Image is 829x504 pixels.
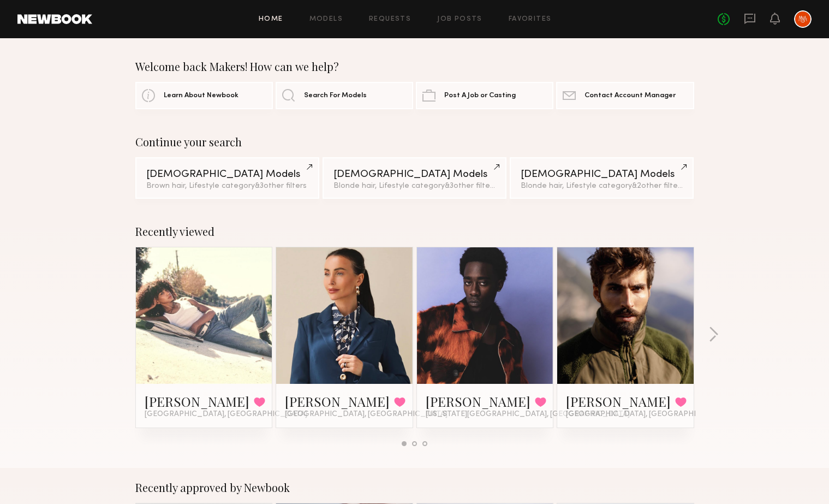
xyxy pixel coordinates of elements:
[369,16,411,23] a: Requests
[135,60,694,73] div: Welcome back Makers! How can we help?
[164,92,238,99] span: Learn About Newbook
[585,92,676,99] span: Contact Account Manager
[276,82,413,109] a: Search For Models
[309,16,343,23] a: Models
[566,393,671,410] a: [PERSON_NAME]
[566,410,729,419] span: [GEOGRAPHIC_DATA], [GEOGRAPHIC_DATA]
[145,393,249,410] a: [PERSON_NAME]
[323,157,506,199] a: [DEMOGRAPHIC_DATA] ModelsBlonde hair, Lifestyle category&3other filters
[135,82,273,109] a: Learn About Newbook
[135,225,694,238] div: Recently viewed
[556,82,694,109] a: Contact Account Manager
[444,92,516,99] span: Post A Job or Casting
[521,169,683,180] div: [DEMOGRAPHIC_DATA] Models
[285,410,448,419] span: [GEOGRAPHIC_DATA], [GEOGRAPHIC_DATA]
[255,182,307,189] span: & 3 other filter s
[146,169,308,180] div: [DEMOGRAPHIC_DATA] Models
[426,393,530,410] a: [PERSON_NAME]
[510,157,694,199] a: [DEMOGRAPHIC_DATA] ModelsBlonde hair, Lifestyle category&2other filters
[259,16,283,23] a: Home
[416,82,553,109] a: Post A Job or Casting
[437,16,482,23] a: Job Posts
[509,16,552,23] a: Favorites
[445,182,497,189] span: & 3 other filter s
[135,135,694,149] div: Continue your search
[632,182,684,189] span: & 2 other filter s
[333,169,496,180] div: [DEMOGRAPHIC_DATA] Models
[145,410,307,419] span: [GEOGRAPHIC_DATA], [GEOGRAPHIC_DATA]
[304,92,367,99] span: Search For Models
[135,157,319,199] a: [DEMOGRAPHIC_DATA] ModelsBrown hair, Lifestyle category&3other filters
[333,182,496,190] div: Blonde hair, Lifestyle category
[135,481,694,494] div: Recently approved by Newbook
[521,182,683,190] div: Blonde hair, Lifestyle category
[426,410,630,419] span: [US_STATE][GEOGRAPHIC_DATA], [GEOGRAPHIC_DATA]
[146,182,308,190] div: Brown hair, Lifestyle category
[285,393,390,410] a: [PERSON_NAME]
